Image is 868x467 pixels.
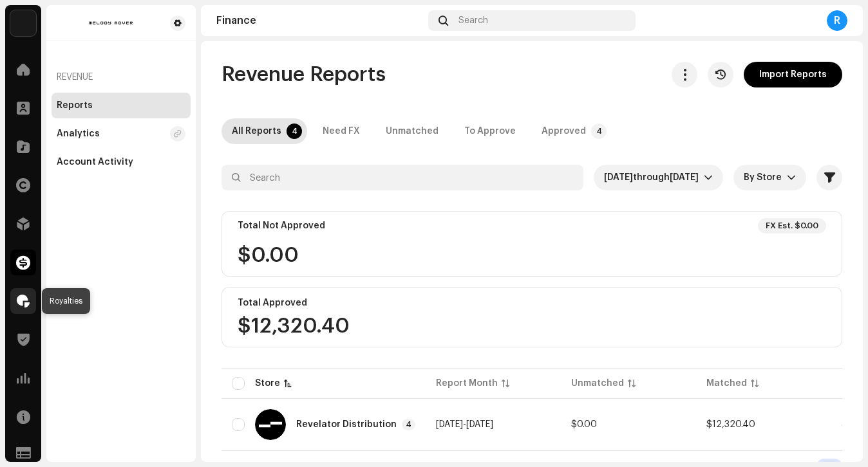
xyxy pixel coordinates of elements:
span: $0.00 [571,420,597,429]
re-a-nav-header: Revenue [52,62,191,93]
div: dropdown trigger [704,165,713,190]
span: [DATE] [466,420,493,429]
div: Analytics [57,129,100,139]
button: Import Reports [744,62,842,87]
div: Unmatched [571,377,624,390]
div: To Approve [464,118,516,144]
img: 34f81ff7-2202-4073-8c5d-62963ce809f3 [10,10,36,36]
re-m-nav-item: Reports [52,93,191,118]
div: FX Est. $0.00 [766,221,818,231]
span: Search [458,15,488,26]
re-m-nav-item: Account Activity [52,149,191,175]
p-badge: 4 [287,124,302,139]
div: Total [842,377,865,390]
div: Account Activity [57,157,133,167]
re-m-nav-item: Analytics [52,121,191,147]
div: All Reports [232,118,281,144]
span: Last 3 months [604,165,704,190]
div: Unmatched [386,118,439,144]
span: Import Reports [759,62,827,87]
span: By Store [744,165,787,190]
div: R [827,10,847,31]
span: [DATE] [670,173,699,182]
span: - [436,420,493,429]
div: Matched [706,377,747,390]
img: dd1629f2-61db-4bea-83cc-ae53c4a0e3a5 [57,15,165,31]
div: Approved [542,118,586,144]
div: Need FX [323,118,360,144]
div: Revelator Distribution [296,420,397,429]
span: [DATE] [604,173,633,182]
div: Reports [57,100,93,111]
p-badge: 4 [402,419,415,430]
span: through [633,173,670,182]
div: Total Approved [238,298,307,308]
span: [DATE] [436,420,463,429]
input: Search [222,165,583,190]
div: dropdown trigger [787,165,796,190]
span: Revenue Reports [222,62,386,87]
span: $12,320.40 [706,420,755,429]
p-badge: 4 [591,124,607,139]
div: Total Not Approved [238,221,325,231]
div: Report Month [436,377,498,390]
div: Store [255,377,280,390]
div: Finance [216,15,423,26]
